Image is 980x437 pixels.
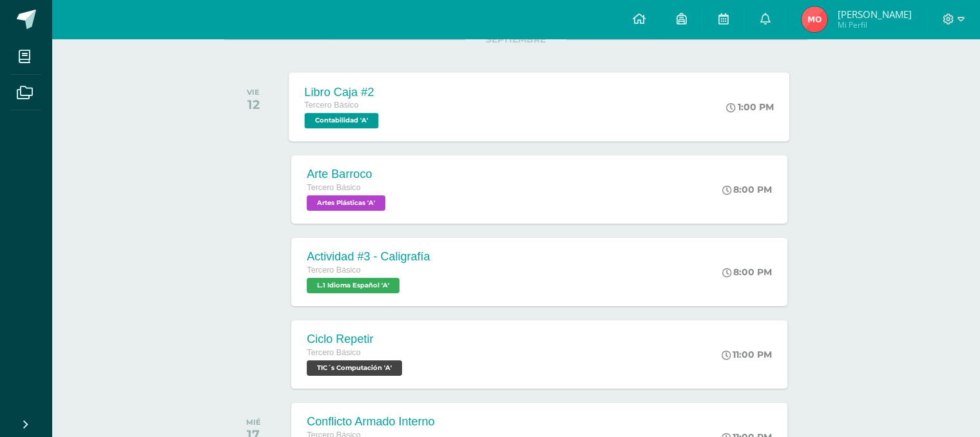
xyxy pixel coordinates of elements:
span: Mi Perfil [837,19,911,30]
div: Ciclo Repetir [307,333,405,346]
div: VIE [247,88,260,97]
div: 1:00 PM [727,101,774,113]
span: Contabilidad 'A' [305,113,379,128]
div: 8:00 PM [722,184,772,195]
span: Tercero Básico [307,266,360,275]
span: SEPTIEMBRE [465,34,566,45]
div: MIÉ [246,418,261,427]
span: TIC´s Computación 'A' [307,360,402,376]
div: Libro Caja #2 [305,85,382,99]
span: Tercero Básico [307,348,360,357]
img: 9ba5ae94d50b03aee2baba480b20fa62.png [802,6,827,32]
div: Conflicto Armado Interno [307,415,439,429]
div: 11:00 PM [722,349,772,360]
div: Actividad #3 - Caligrafía [307,250,430,264]
span: [PERSON_NAME] [837,8,911,21]
div: Arte Barroco [307,168,389,181]
span: L.1 Idioma Español 'A' [307,278,399,293]
span: Tercero Básico [307,183,360,192]
div: 8:00 PM [722,266,772,278]
span: Artes Plásticas 'A' [307,195,385,211]
span: Tercero Básico [305,101,359,110]
div: 12 [247,97,260,112]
